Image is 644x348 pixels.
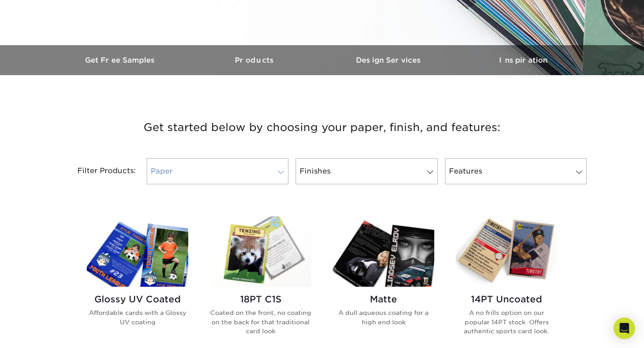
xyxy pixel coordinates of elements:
[333,308,434,327] p: A dull aqueous coating for a high end look
[456,294,557,305] h2: 14PT Uncoated
[210,216,311,287] img: 18PT C1S Trading Cards
[54,158,143,184] div: Filter Products:
[322,45,456,75] a: Design Services
[54,45,188,75] a: Get Free Samples
[2,321,76,345] iframe: Google Customer Reviews
[147,158,288,184] a: Paper
[188,56,322,64] h3: Products
[445,158,587,184] a: Features
[60,107,584,148] h3: Get started below by choosing your paper, finish, and features:
[87,216,188,287] img: Glossy UV Coated Trading Cards
[210,308,311,335] p: Coated on the front, no coating on the back for that traditional card look
[333,216,434,287] img: Matte Trading Cards
[87,294,188,305] h2: Glossy UV Coated
[210,294,311,305] h2: 18PT C1S
[87,308,188,327] p: Affordable cards with a Glossy UV coating
[456,216,557,287] img: 14PT Uncoated Trading Cards
[614,318,635,339] div: Open Intercom Messenger
[456,308,557,335] p: A no frills option on our popular 14PT stock. Offers authentic sports card look.
[188,45,322,75] a: Products
[456,56,590,64] h3: Inspiration
[296,158,437,184] a: Finishes
[54,56,188,64] h3: Get Free Samples
[333,294,434,305] h2: Matte
[456,45,590,75] a: Inspiration
[322,56,456,64] h3: Design Services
